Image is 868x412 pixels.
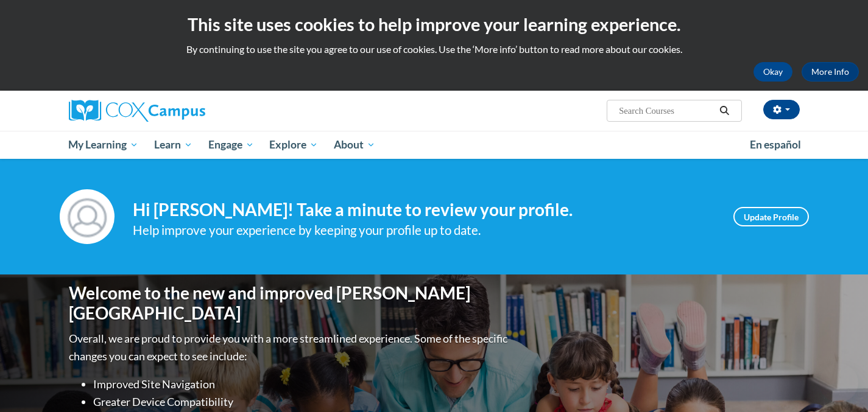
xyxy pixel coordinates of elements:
[269,138,318,152] span: Explore
[802,62,859,82] a: More Info
[69,283,510,324] h1: Welcome to the new and improved [PERSON_NAME][GEOGRAPHIC_DATA]
[93,375,510,393] li: Improved Site Navigation
[750,138,801,151] span: En español
[68,138,138,152] span: My Learning
[742,132,809,158] a: En español
[715,103,733,118] button: Search
[334,138,375,152] span: About
[618,103,715,118] input: Search Courses
[93,393,510,411] li: Greater Device Compatibility
[9,43,859,56] p: By continuing to use the site you agree to our use of cookies. Use the ‘More info’ button to read...
[51,131,818,159] div: Main menu
[753,62,792,82] button: Okay
[133,220,715,240] div: Help improve your experience by keeping your profile up to date.
[133,200,715,220] h4: Hi [PERSON_NAME]! Take a minute to review your profile.
[61,131,147,159] a: My Learning
[9,12,859,37] h2: This site uses cookies to help improve your learning experience.
[69,100,205,122] img: Cox Campus
[819,363,858,402] iframe: Button to launch messaging window
[69,100,300,122] a: Cox Campus
[763,100,800,119] button: Account Settings
[146,131,200,159] a: Learn
[733,207,809,226] a: Update Profile
[261,131,326,159] a: Explore
[69,330,510,365] p: Overall, we are proud to provide you with a more streamlined experience. Some of the specific cha...
[60,189,115,244] img: Profile Image
[326,131,383,159] a: About
[154,138,192,152] span: Learn
[208,138,254,152] span: Engage
[200,131,262,159] a: Engage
